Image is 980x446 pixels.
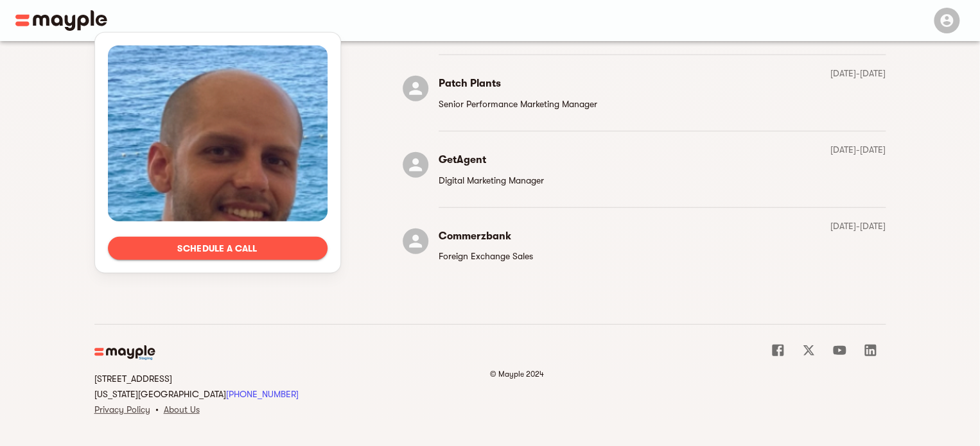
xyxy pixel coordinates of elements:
h6: [STREET_ADDRESS] [US_STATE][GEOGRAPHIC_DATA] [94,371,490,402]
h6: GetAgent [439,151,544,169]
a: Privacy Policy [94,404,150,415]
button: Schedule a call [108,236,328,259]
p: [DATE] - [DATE] [830,65,886,81]
span: Schedule a call [118,240,317,255]
span: Menu [926,14,965,24]
p: Senior Performance Marketing Manager [439,96,597,112]
span: © Mayple 2024 [490,370,544,379]
a: About Us [164,404,200,415]
p: [DATE] - [DATE] [830,142,886,157]
img: Main logo [94,345,157,361]
span: • [155,404,159,415]
img: Main logo [15,10,107,31]
p: [DATE] - [DATE] [830,218,886,234]
h6: Commerzbank [439,227,533,245]
p: Digital Marketing Manager [439,173,544,188]
h6: Patch Plants [439,74,597,92]
a: [PHONE_NUMBER] [226,389,299,399]
p: Foreign Exchange Sales [439,248,533,264]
